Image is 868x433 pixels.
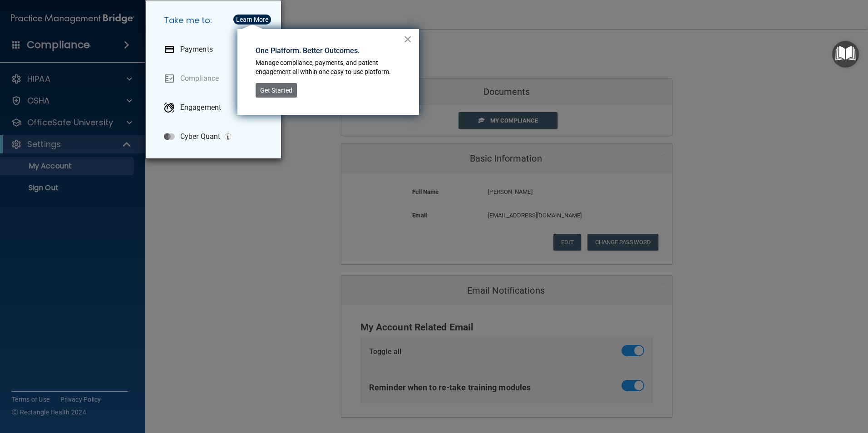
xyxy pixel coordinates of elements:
h5: Take me to: [157,8,274,33]
p: Cyber Quant [180,132,220,141]
p: Manage compliance, payments, and patient engagement all within one easy-to-use platform. [256,59,403,76]
button: Close [404,32,412,46]
button: Get Started [256,83,297,98]
div: Learn More [236,16,268,23]
p: Engagement [180,103,221,112]
button: Open Resource Center [832,41,859,68]
p: Payments [180,45,213,54]
p: One Platform. Better Outcomes. [256,46,403,56]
